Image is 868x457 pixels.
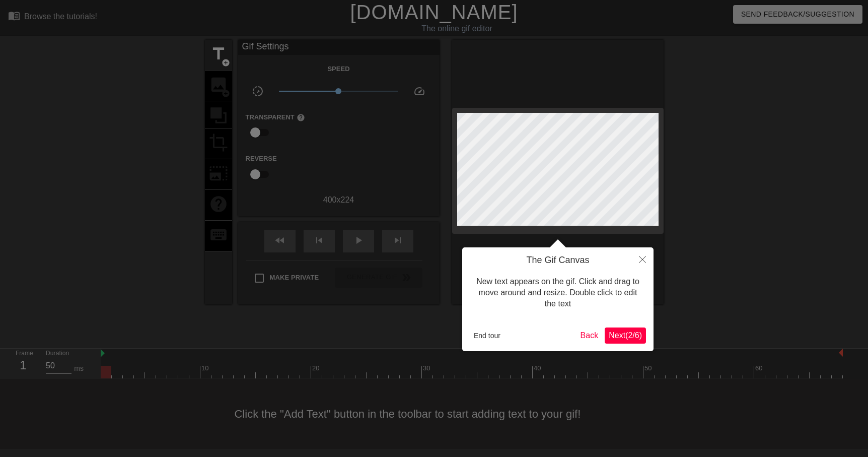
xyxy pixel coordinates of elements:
[470,328,504,343] button: End tour
[609,331,642,340] span: Next ( 2 / 6 )
[605,328,646,344] button: Next
[576,328,603,344] button: Back
[470,255,646,266] h4: The Gif Canvas
[470,266,646,320] div: New text appears on the gif. Click and drag to move around and resize. Double click to edit the text
[631,247,654,271] button: Close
